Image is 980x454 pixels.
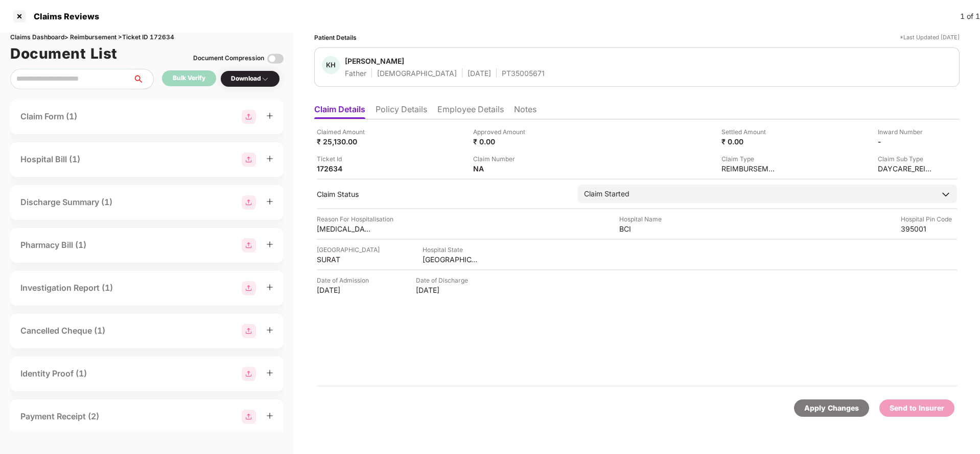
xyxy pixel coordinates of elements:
img: svg+xml;base64,PHN2ZyBpZD0iR3JvdXBfMjg4MTMiIGRhdGEtbmFtZT0iR3JvdXAgMjg4MTMiIHhtbG5zPSJodHRwOi8vd3... [242,238,256,253]
div: Cancelled Cheque (1) [20,324,105,337]
div: REIMBURSEMENT [721,164,778,173]
img: downArrowIcon [941,189,951,199]
span: plus [266,198,273,205]
div: Patient Details [314,33,357,42]
div: [PERSON_NAME] [345,56,404,66]
div: ₹ 25,130.00 [317,137,373,146]
span: plus [266,155,273,162]
li: Notes [514,104,536,119]
div: Claim Started [584,188,629,199]
div: Claims Dashboard > Reimbursement > Ticket ID 172634 [10,33,284,42]
div: Apply Changes [804,402,859,414]
div: Identity Proof (1) [20,367,87,380]
div: Claim Sub Type [878,154,934,164]
div: Discharge Summary (1) [20,196,112,209]
div: 172634 [317,164,373,173]
div: Hospital Pin Code [901,214,957,224]
div: Claim Type [721,154,778,164]
div: Investigation Report (1) [20,282,113,294]
div: Document Compression [193,54,264,63]
div: Pharmacy Bill (1) [20,239,86,251]
div: [DATE] [416,285,472,295]
div: Settled Amount [721,127,778,137]
div: Send to Insurer [890,402,944,414]
img: svg+xml;base64,PHN2ZyBpZD0iR3JvdXBfMjg4MTMiIGRhdGEtbmFtZT0iR3JvdXAgMjg4MTMiIHhtbG5zPSJodHRwOi8vd3... [242,110,256,124]
div: 395001 [901,224,957,234]
img: svg+xml;base64,PHN2ZyBpZD0iR3JvdXBfMjg4MTMiIGRhdGEtbmFtZT0iR3JvdXAgMjg4MTMiIHhtbG5zPSJodHRwOi8vd3... [242,367,256,381]
span: plus [266,412,273,419]
div: BCI [619,224,675,234]
h1: Document List [10,42,118,65]
div: PT35005671 [502,68,545,78]
li: Claim Details [314,104,365,119]
div: Ticket Id [317,154,373,164]
div: Reason For Hospitalisation [317,214,393,224]
span: plus [266,112,273,119]
div: Hospital Bill (1) [20,153,80,166]
button: search [132,69,154,89]
div: Bulk Verify [173,73,205,83]
img: svg+xml;base64,PHN2ZyBpZD0iR3JvdXBfMjg4MTMiIGRhdGEtbmFtZT0iR3JvdXAgMjg4MTMiIHhtbG5zPSJodHRwOi8vd3... [242,195,256,210]
div: - [878,137,934,146]
div: Hospital Name [619,214,675,224]
div: *Last Updated [DATE] [900,33,960,42]
div: Claim Form (1) [20,110,77,123]
div: DAYCARE_REIMBURSEMENT [878,164,934,173]
img: svg+xml;base64,PHN2ZyBpZD0iR3JvdXBfMjg4MTMiIGRhdGEtbmFtZT0iR3JvdXAgMjg4MTMiIHhtbG5zPSJodHRwOi8vd3... [242,153,256,167]
div: Approved Amount [473,127,529,137]
div: NA [473,164,529,173]
div: [GEOGRAPHIC_DATA] [317,245,380,255]
div: SURAT [317,255,373,264]
img: svg+xml;base64,PHN2ZyBpZD0iR3JvdXBfMjg4MTMiIGRhdGEtbmFtZT0iR3JvdXAgMjg4MTMiIHhtbG5zPSJodHRwOi8vd3... [242,281,256,295]
span: plus [266,326,273,334]
div: [DATE] [317,285,373,295]
div: Father [345,68,366,78]
div: [DEMOGRAPHIC_DATA] [377,68,457,78]
div: Claim Status [317,189,568,199]
span: plus [266,369,273,376]
div: 1 of 1 [960,11,980,22]
div: Claims Reviews [28,11,99,21]
div: Download [231,74,269,84]
li: Employee Details [437,104,504,119]
div: [GEOGRAPHIC_DATA] [423,255,479,264]
div: Hospital State [423,245,479,255]
div: [MEDICAL_DATA] [317,224,373,234]
div: KH [322,56,340,74]
div: Date of Discharge [416,275,472,285]
img: svg+xml;base64,PHN2ZyBpZD0iR3JvdXBfMjg4MTMiIGRhdGEtbmFtZT0iR3JvdXAgMjg4MTMiIHhtbG5zPSJodHRwOi8vd3... [242,410,256,424]
div: Date of Admission [317,275,373,285]
div: Inward Number [878,127,934,137]
div: ₹ 0.00 [721,137,778,146]
div: Claimed Amount [317,127,373,137]
img: svg+xml;base64,PHN2ZyBpZD0iVG9nZ2xlLTMyeDMyIiB4bWxucz0iaHR0cDovL3d3dy53My5vcmcvMjAwMC9zdmciIHdpZH... [267,51,284,67]
span: search [132,75,153,83]
div: [DATE] [468,68,491,78]
div: Payment Receipt (2) [20,410,99,423]
div: Claim Number [473,154,529,164]
span: plus [266,241,273,248]
div: ₹ 0.00 [473,137,529,146]
span: plus [266,284,273,291]
img: svg+xml;base64,PHN2ZyBpZD0iR3JvdXBfMjg4MTMiIGRhdGEtbmFtZT0iR3JvdXAgMjg4MTMiIHhtbG5zPSJodHRwOi8vd3... [242,324,256,338]
img: svg+xml;base64,PHN2ZyBpZD0iRHJvcGRvd24tMzJ4MzIiIHhtbG5zPSJodHRwOi8vd3d3LnczLm9yZy8yMDAwL3N2ZyIgd2... [261,75,269,83]
li: Policy Details [376,104,427,119]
